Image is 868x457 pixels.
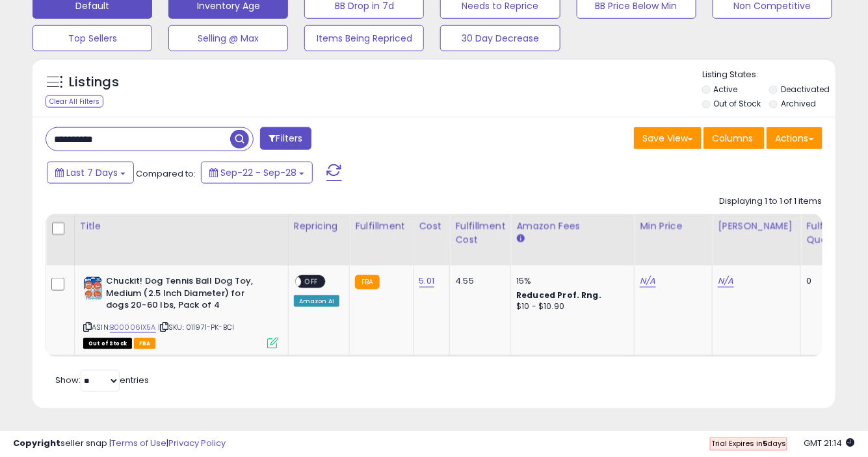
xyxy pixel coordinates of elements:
div: Amazon AI [294,295,339,307]
button: Last 7 Days [47,162,134,184]
label: Active [714,84,738,95]
span: Trial Expires in days [711,438,786,449]
span: OFF [301,277,322,288]
span: Columns [712,132,753,145]
div: seller snap | | [13,438,226,450]
a: N/A [718,275,733,288]
div: Title [80,219,283,233]
span: | SKU: 011971-PK-BCI [158,322,234,332]
div: Cost [419,219,445,233]
label: Out of Stock [714,98,761,109]
button: Top Sellers [33,25,152,51]
button: Sep-22 - Sep-28 [201,162,313,184]
button: Selling @ Max [168,25,288,51]
a: 5.01 [419,275,435,288]
span: Compared to: [136,167,196,180]
button: Filters [260,127,311,150]
div: 4.55 [455,275,501,287]
label: Archived [781,98,816,109]
div: Fulfillable Quantity [806,219,851,247]
a: N/A [640,275,655,288]
div: Amazon Fees [516,219,629,233]
div: Fulfillment Cost [455,219,505,247]
a: Privacy Policy [168,437,226,449]
span: Last 7 Days [66,166,118,179]
span: FBA [134,338,156,349]
button: Columns [704,127,765,149]
button: Actions [767,127,822,149]
div: Repricing [294,219,344,233]
div: Clear All Filters [46,95,103,108]
div: Fulfillment [355,219,408,233]
b: 5 [763,438,767,449]
b: Chuckit! Dog Tennis Ball Dog Toy, Medium (2.5 Inch Diameter) for dogs 20-60 lbs, Pack of 4 [106,275,264,315]
a: B00006IX5A [110,322,156,333]
div: ASIN: [83,275,278,347]
button: 30 Day Decrease [440,25,560,51]
span: Show: entries [55,375,149,387]
span: 2025-10-6 21:14 GMT [804,437,855,449]
b: Reduced Prof. Rng. [516,290,601,301]
div: 15% [516,275,624,287]
button: Items Being Repriced [304,25,424,51]
label: Deactivated [781,84,830,95]
a: Terms of Use [111,437,166,449]
img: 51o5hF9uiyL._SL40_.jpg [83,275,103,301]
div: Min Price [640,219,707,233]
strong: Copyright [13,437,60,449]
p: Listing States: [702,69,835,81]
button: Save View [634,127,702,149]
span: Sep-22 - Sep-28 [220,166,296,179]
div: Displaying 1 to 1 of 1 items [719,195,822,208]
span: All listings that are currently out of stock and unavailable for purchase on Amazon [83,338,132,349]
small: FBA [355,275,379,290]
small: Amazon Fees. [516,233,524,245]
div: [PERSON_NAME] [718,219,795,233]
div: 0 [806,275,847,287]
h5: Listings [69,73,119,92]
div: $10 - $10.90 [516,301,624,312]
